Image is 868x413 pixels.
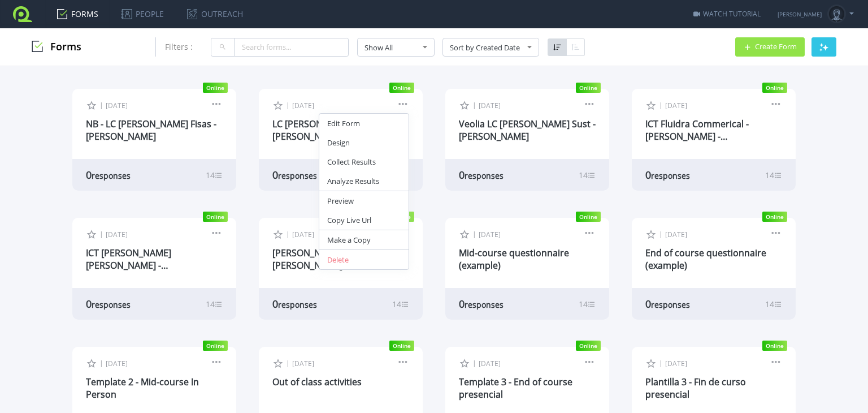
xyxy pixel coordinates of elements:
[576,212,601,222] span: Online
[665,101,687,110] span: [DATE]
[106,101,128,110] span: [DATE]
[86,247,171,284] a: ICT [PERSON_NAME] [PERSON_NAME] - [PERSON_NAME]
[665,359,687,368] span: [DATE]
[459,297,542,311] div: 0
[86,118,216,143] a: NB - LC [PERSON_NAME] Fisas - [PERSON_NAME]
[206,299,223,309] div: 14
[765,299,782,309] div: 14
[645,247,766,272] a: End of course questionnaire (example)
[762,212,787,222] span: Online
[579,170,596,180] div: 14
[479,101,501,110] span: [DATE]
[278,299,317,310] span: responses
[389,83,414,93] span: Online
[651,299,690,310] span: responses
[206,170,223,180] div: 14
[292,230,314,239] span: [DATE]
[762,341,787,351] span: Online
[659,100,663,110] span: |
[319,210,409,230] a: Copy Live Url
[272,247,381,272] a: [PERSON_NAME] Tintoré - [PERSON_NAME]
[765,170,782,180] div: 14
[99,358,103,368] span: |
[735,37,805,57] button: Create Form
[165,41,193,52] span: Filters :
[811,37,836,57] button: AI Generate
[272,376,362,388] a: Out of class activities
[99,100,103,110] span: |
[319,171,409,191] a: Analyze Results
[645,297,729,311] div: 0
[99,229,103,239] span: |
[645,168,729,182] div: 0
[86,376,199,401] a: Template 2 - Mid-course In Person
[576,83,601,93] span: Online
[272,297,356,311] div: 0
[92,299,131,310] span: responses
[32,41,81,53] h3: Forms
[392,299,409,309] div: 14
[272,118,405,143] a: LC [PERSON_NAME] (RosRoca) - [PERSON_NAME]
[651,170,690,181] span: responses
[479,359,501,368] span: [DATE]
[86,168,170,182] div: 0
[92,170,131,181] span: responses
[106,230,128,239] span: [DATE]
[319,250,409,269] a: Delete
[665,230,687,239] span: [DATE]
[319,152,409,171] a: Collect Results
[234,38,349,57] input: Search forms...
[579,299,596,309] div: 14
[319,230,409,249] a: Make a Copy
[465,299,504,310] span: responses
[645,376,746,401] a: Plantilla 3 - Fin de curso presencial
[389,341,414,351] span: Online
[286,229,290,239] span: |
[465,170,504,181] span: responses
[472,358,476,368] span: |
[203,83,228,93] span: Online
[459,168,542,182] div: 0
[319,191,409,210] a: Preview
[286,100,290,110] span: |
[479,230,501,239] span: [DATE]
[755,43,797,50] span: Create Form
[693,9,761,19] a: WATCH TUTORIAL
[472,100,476,110] span: |
[645,118,749,155] a: ICT Fluidra Commerical -[PERSON_NAME] - [PERSON_NAME]
[659,229,663,239] span: |
[319,114,409,133] a: Edit Form
[272,168,356,182] div: 0
[203,212,228,222] span: Online
[106,359,128,368] span: [DATE]
[86,297,170,311] div: 0
[278,170,317,181] span: responses
[203,341,228,351] span: Online
[319,133,409,152] a: Design
[659,358,663,368] span: |
[286,358,290,368] span: |
[459,247,569,272] a: Mid-course questionnaire (example)
[459,118,596,143] a: Veolia LC [PERSON_NAME] Sust - [PERSON_NAME]
[762,83,787,93] span: Online
[292,359,314,368] span: [DATE]
[292,101,314,110] span: [DATE]
[472,229,476,239] span: |
[576,341,601,351] span: Online
[459,376,572,401] a: Template 3 - End of course presencial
